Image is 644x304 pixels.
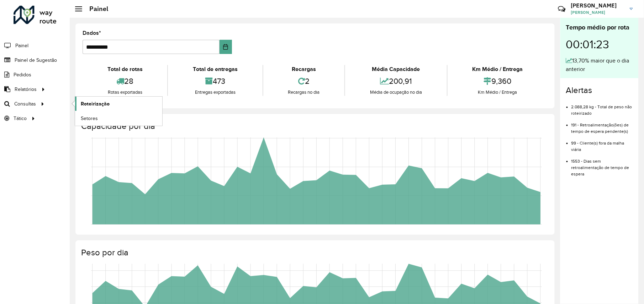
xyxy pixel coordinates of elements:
div: Média Capacidade [347,65,445,74]
div: Total de rotas [84,65,165,74]
div: Tempo médio por rota [566,23,633,32]
a: Contato Rápido [554,1,569,17]
font: Dados [83,30,99,36]
h3: [PERSON_NAME] [571,2,624,9]
span: Pedidos [14,71,31,78]
h4: Capacidade por dia [81,121,548,131]
li: 1553 - Dias sem retroalimentação de tempo de espera [571,153,633,177]
div: Recargas [265,65,343,74]
span: [PERSON_NAME] [571,9,624,16]
span: Painel de Sugestão [15,56,57,64]
div: Total de entregas [170,65,260,74]
font: 473 [213,77,226,85]
li: 2.088,28 kg - Total de peso não roteirizado [571,98,633,116]
span: Tático [14,115,27,122]
span: Painel [15,42,28,49]
font: 13,70% maior que o dia anterior [566,58,629,72]
font: 9,360 [491,77,511,85]
span: Relatórios [15,86,37,93]
font: 200,91 [389,77,412,85]
div: Km Médio / Entrega [449,89,546,96]
a: Setores [75,111,162,125]
h4: Peso por dia [81,248,548,258]
div: 00:01:23 [566,32,633,56]
button: Escolha a data [220,40,232,54]
a: Roteirização [75,97,162,111]
font: 2 [305,77,310,85]
font: 28 [124,77,133,85]
h2: Painel [82,5,108,13]
li: 191 - Retroalimentação(ões) de tempo de espera pendente(s) [571,116,633,135]
li: 99 - Cliente(s) fora da malha viária [571,135,633,153]
div: Média de ocupação no dia [347,89,445,96]
div: Km Médio / Entrega [449,65,546,74]
div: Rotas exportadas [84,89,165,96]
span: Setores [81,115,98,122]
span: Roteirização [81,100,110,108]
div: Entregas exportadas [170,89,260,96]
span: Consultas [14,100,36,108]
h4: Alertas [566,85,633,96]
div: Recargas no dia [265,89,343,96]
div: Críticas? Dúvidas? Elogios? Sugestões? Entre em contato conosco! [473,2,547,21]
